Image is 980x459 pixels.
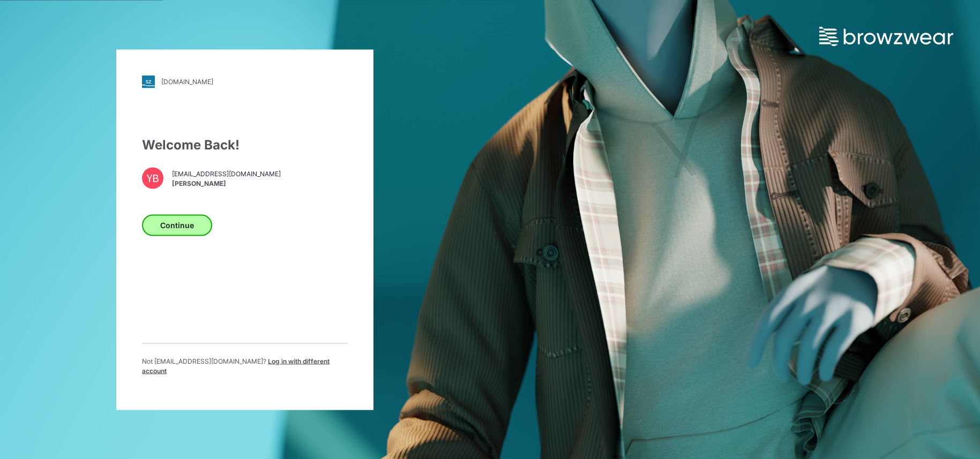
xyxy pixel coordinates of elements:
div: YB [142,167,163,189]
span: [EMAIL_ADDRESS][DOMAIN_NAME] [172,169,281,179]
span: [PERSON_NAME] [172,179,281,189]
img: stylezone-logo.562084cfcfab977791bfbf7441f1a819.svg [142,75,155,88]
img: browzwear-logo.e42bd6dac1945053ebaf764b6aa21510.svg [819,27,953,46]
div: [DOMAIN_NAME] [161,78,213,86]
div: Welcome Back! [142,135,348,154]
p: Not [EMAIL_ADDRESS][DOMAIN_NAME] ? [142,356,348,375]
a: [DOMAIN_NAME] [142,75,348,88]
button: Continue [142,214,212,236]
